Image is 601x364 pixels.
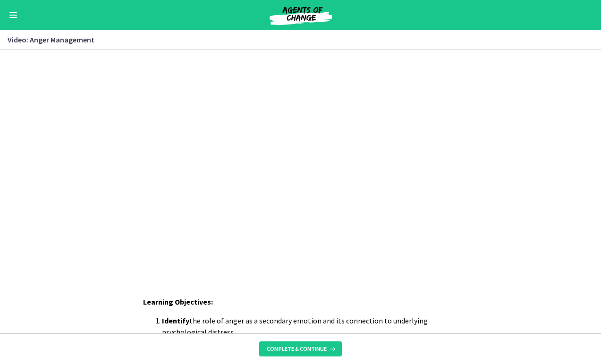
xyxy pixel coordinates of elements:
[8,34,582,45] h3: Video: Anger Management
[259,341,342,356] button: Complete & continue
[162,316,189,325] strong: Identify
[162,315,458,338] li: the role of anger as a secondary emotion and its connection to underlying psychological distress.
[8,9,19,21] button: Enable menu
[143,297,213,306] span: Learning Objectives:
[267,345,327,353] span: Complete & continue
[244,4,357,26] img: Agents of Change Social Work Test Prep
